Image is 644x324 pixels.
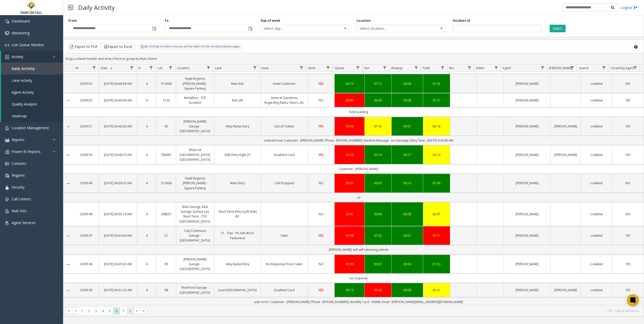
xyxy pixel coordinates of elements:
a: 00:08 [395,98,420,103]
span: NO [319,181,324,185]
span: Page 8 [127,308,133,314]
a: 3290147 [76,233,96,238]
a: NO [311,262,332,266]
a: cc4allext [584,181,609,185]
a: Alley Ramp Entry [217,262,258,266]
img: 'icon' [5,138,9,142]
a: Collapse Details [63,98,73,102]
a: 02:10 [426,152,447,157]
a: Vend Filter Menu [325,64,331,71]
a: Date Filter Menu [128,64,135,71]
span: Toggle popup [247,25,253,32]
a: 01:35 [368,124,388,129]
label: From [68,18,77,23]
td: hotel parking [73,107,644,117]
a: 4 [140,262,153,266]
img: logout [634,5,638,10]
a: Main Garage, East Garage, Surface Lot, Short Term - TCP [GEOGRAPHIC_DATA] [179,204,211,224]
a: 00:36 [338,124,361,129]
button: Export to PDF [68,43,100,50]
a: 36th Entry Right 27 [217,152,258,157]
div: Data table [63,64,644,305]
a: 3290152 [76,98,96,103]
a: cc4allext [584,152,609,157]
span: Heatmap [12,114,27,118]
td: no response [73,274,644,283]
a: NO [615,212,641,217]
span: Page 1 [79,308,86,314]
a: Out of Tickets [264,124,305,129]
a: cc4allext [584,98,609,103]
a: 02:18 [426,124,447,129]
label: To [165,18,169,23]
div: 00:00 [395,212,420,217]
a: Collapse Details [63,181,73,185]
span: Go to the next page [133,307,140,314]
a: 7122 [159,98,173,103]
span: Dashboard [12,19,30,23]
a: Shops at [GEOGRAPHIC_DATA] [GEOGRAPHIC_DATA] [179,147,211,162]
td: [PERSON_NAME] self self retrieving vehicle [73,245,644,254]
a: 00:39 [338,152,361,157]
span: NO [626,212,630,216]
a: NO [311,181,332,185]
a: 4 [140,152,153,157]
a: Collapse Details [63,262,73,266]
a: 3290148 [76,212,96,217]
a: 4 [140,81,153,86]
a: YES [311,81,332,86]
span: Issue [261,66,269,70]
a: Activity [1,51,63,63]
span: NO [319,212,324,216]
a: [PERSON_NAME] [507,98,548,103]
span: NO [626,82,630,86]
a: Quality Analysis [1,98,63,110]
div: 01:39 [338,262,361,266]
img: 'icon' [5,174,9,178]
a: 01:02 [368,233,388,238]
a: 312606 [159,81,173,86]
a: Heatmap [1,110,63,122]
a: 3290153 [76,81,96,86]
a: 03:01 [426,233,447,238]
img: 'icon' [5,221,9,225]
a: [DATE] 04:44:00 AM [102,98,133,103]
a: 21 - Clay - PIL Exit (#2 in Parkonect) [217,231,258,240]
div: 01:50 [426,262,447,266]
a: H Filter Menu [148,64,155,71]
span: YES [318,124,324,128]
div: 00:07 [368,262,388,266]
img: 'icon' [5,197,9,201]
a: [PERSON_NAME] [507,124,548,129]
h3: Daily Activity [76,1,117,14]
a: 01:33 [426,81,447,86]
label: Incident Id [453,18,470,23]
span: YES [626,124,630,128]
a: YES [615,262,641,266]
span: Daily Activity [12,66,35,71]
a: YES [615,233,641,238]
a: Main Exit [217,81,258,86]
a: [PERSON_NAME] [507,233,548,238]
a: Lot Filter Menu [167,64,174,71]
a: [DATE] 04:34:04 AM [102,233,133,238]
span: Select day... [261,25,331,32]
a: [DATE] 04:39:25 AM [102,181,133,185]
a: [DATE] 04:44:58 AM [102,81,133,86]
a: 00:53 [338,181,361,185]
a: Location Filter Menu [205,64,212,71]
span: YES [626,153,630,157]
span: Date [101,66,108,70]
a: 01:27 [426,98,447,103]
a: [PERSON_NAME] [507,288,548,292]
label: Day of week [261,18,280,23]
a: YES [311,152,332,157]
span: Location [177,66,190,70]
span: NO [319,262,324,266]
